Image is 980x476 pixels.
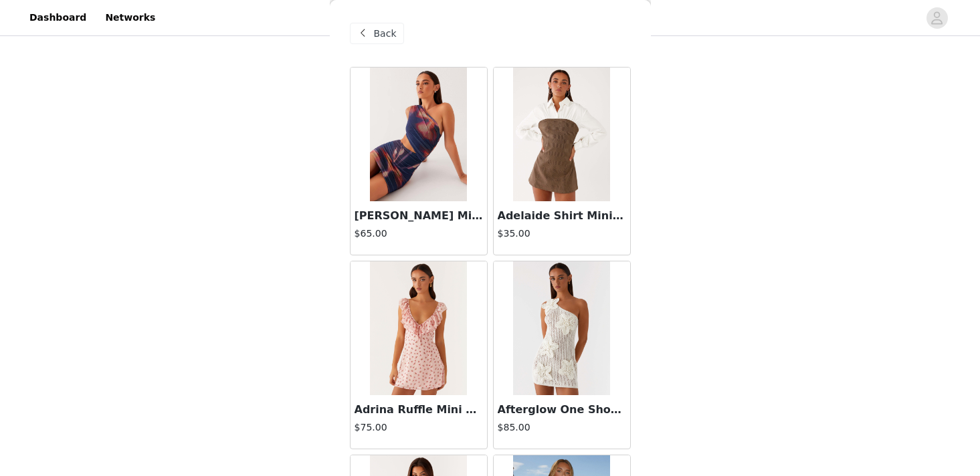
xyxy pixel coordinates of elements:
[97,3,163,33] a: Networks
[355,208,483,224] h3: [PERSON_NAME] Mini Dress - Midnight Bloom
[370,261,467,395] img: Adrina Ruffle Mini Dress - Pink Flower
[355,227,483,241] h4: $65.00
[498,208,626,224] h3: Adelaide Shirt Mini Dress - Brown
[374,27,397,41] span: Back
[498,402,626,418] h3: Afterglow One Shoulder Crochet Mini Dress - Ivory
[355,421,483,435] h4: $75.00
[355,402,483,418] h3: Adrina Ruffle Mini Dress - Pink Flower
[930,7,943,29] div: avatar
[513,68,610,201] img: Adelaide Shirt Mini Dress - Brown
[370,68,467,201] img: Addie Mini Dress - Midnight Bloom
[498,227,626,241] h4: $35.00
[498,421,626,435] h4: $85.00
[513,261,610,395] img: Afterglow One Shoulder Crochet Mini Dress - Ivory
[21,3,94,33] a: Dashboard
